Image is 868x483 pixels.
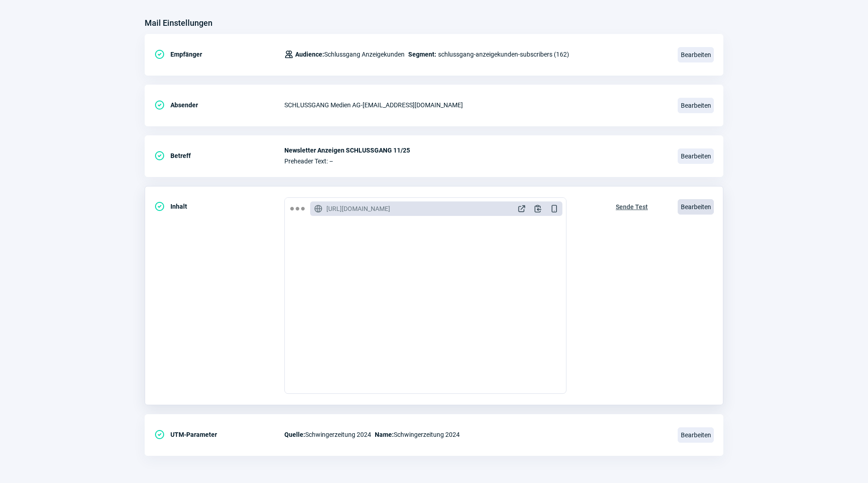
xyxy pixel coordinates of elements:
[145,16,212,30] h3: Mail Einstellungen
[284,147,667,154] span: Newsletter Anzeigen SCHLUSSGANG 11/25
[678,199,714,215] span: Bearbeiten
[154,45,284,63] div: Empfänger
[154,147,284,165] div: Betreff
[678,47,714,62] span: Bearbeiten
[154,96,284,114] div: Absender
[154,197,284,215] div: Inhalt
[295,49,405,60] span: Schlussgang Anzeigekunden
[375,431,394,438] span: Name:
[284,45,569,63] div: schlussgang-anzeigekunden-subscribers (162)
[408,49,436,60] span: Segment:
[326,204,390,213] span: [URL][DOMAIN_NAME]
[678,98,714,113] span: Bearbeiten
[678,427,714,443] span: Bearbeiten
[295,51,324,58] span: Audience:
[606,197,657,215] button: Sende Test
[616,200,648,214] span: Sende Test
[154,426,284,444] div: UTM-Parameter
[284,431,305,438] span: Quelle:
[284,96,667,114] div: SCHLUSSGANG Medien AG - [EMAIL_ADDRESS][DOMAIN_NAME]
[678,148,714,164] span: Bearbeiten
[284,158,667,165] span: Preheader Text: –
[375,429,460,440] span: Schwingerzeitung 2024
[284,429,371,440] span: Schwingerzeitung 2024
